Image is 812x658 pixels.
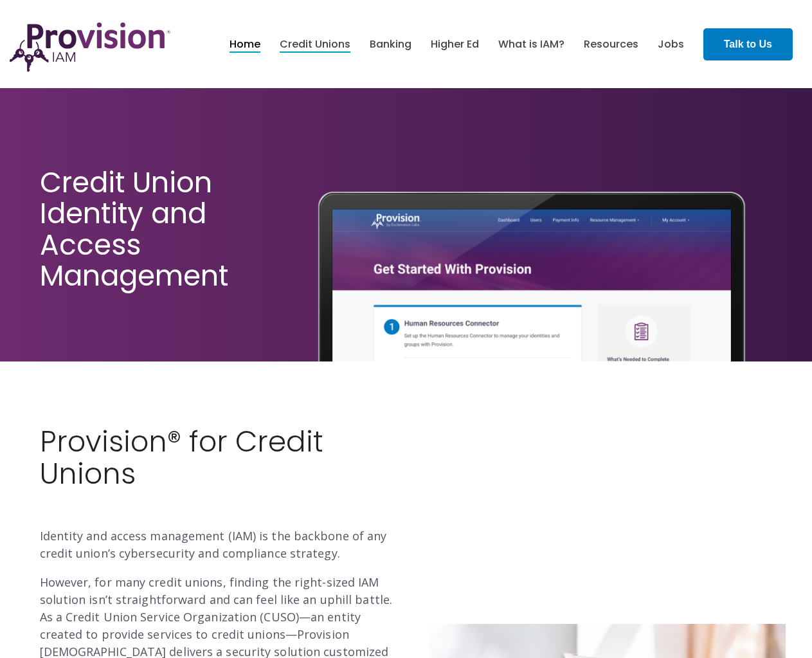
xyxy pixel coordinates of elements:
a: Jobs [658,33,684,55]
a: Home [230,33,260,55]
span: Credit Union Identity and Access Management [40,163,228,295]
nav: menu [220,24,694,65]
a: Credit Unions [280,33,350,55]
h2: Provision® for Credit Unions [40,426,397,522]
a: Banking [370,33,411,55]
a: Talk to Us [703,28,793,60]
a: What is IAM? [498,33,564,55]
a: Resources [584,33,638,55]
p: Identity and access management (IAM) is the backbone of any credit union’s cybersecurity and comp... [40,527,397,562]
strong: Talk to Us [724,39,772,50]
a: Higher Ed [431,33,479,55]
img: ProvisionIAM-Logo-Purple [10,23,170,72]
